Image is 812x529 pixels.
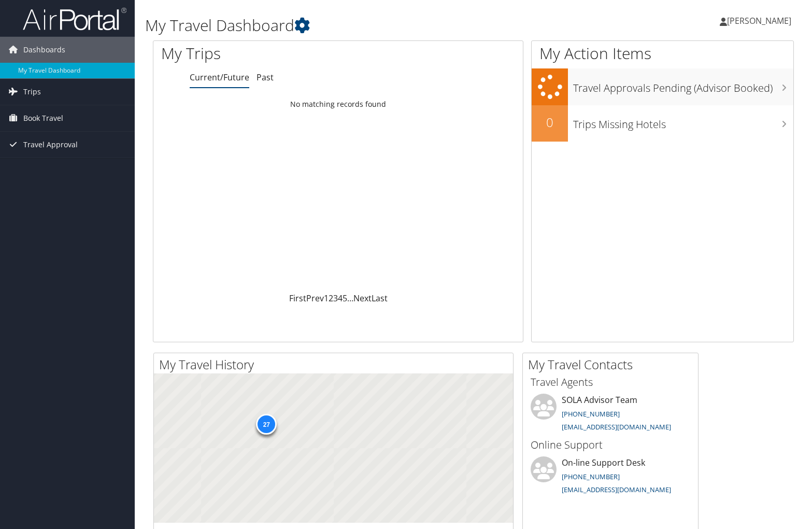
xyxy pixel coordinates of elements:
a: Prev [306,293,324,304]
a: Current/Future [190,72,249,83]
td: No matching records found [153,95,523,114]
h2: 0 [532,114,568,131]
a: Last [372,293,388,304]
a: 5 [343,293,347,304]
li: On-line Support Desk [525,456,695,499]
h3: Online Support [531,438,690,452]
div: 27 [256,414,277,435]
a: [PHONE_NUMBER] [562,409,620,419]
a: Next [353,293,372,304]
h2: My Travel History [159,356,513,373]
span: Dashboards [23,37,65,63]
h3: Travel Agents [531,375,690,389]
a: [PERSON_NAME] [720,5,802,36]
a: 0Trips Missing Hotels [532,105,793,142]
a: Past [257,72,274,83]
h2: My Travel Contacts [528,356,698,373]
h3: Trips Missing Hotels [573,112,793,132]
a: [EMAIL_ADDRESS][DOMAIN_NAME] [562,485,671,494]
a: 3 [333,293,338,304]
span: Travel Approval [23,132,78,158]
img: airportal-logo.png [23,7,126,31]
h1: My Travel Dashboard [145,15,583,36]
a: [PHONE_NUMBER] [562,472,620,481]
span: [PERSON_NAME] [727,15,791,26]
h3: Travel Approvals Pending (Advisor Booked) [573,76,793,95]
span: Book Travel [23,105,63,131]
a: 1 [324,293,329,304]
a: First [289,293,306,304]
h1: My Action Items [532,43,793,64]
li: SOLA Advisor Team [525,394,695,436]
span: … [347,293,353,304]
a: Travel Approvals Pending (Advisor Booked) [532,68,793,105]
h1: My Trips [161,43,361,64]
span: Trips [23,79,41,105]
a: 2 [329,293,333,304]
a: [EMAIL_ADDRESS][DOMAIN_NAME] [562,422,671,431]
a: 4 [338,293,343,304]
